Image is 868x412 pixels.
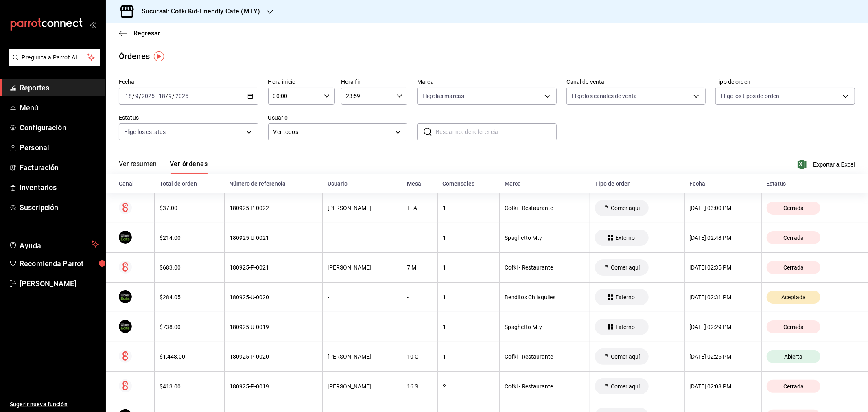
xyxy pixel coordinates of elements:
div: Canal [119,180,150,187]
img: Tooltip marker [154,51,164,61]
button: Ver órdenes [170,160,208,174]
div: - [407,324,433,330]
div: - [407,294,433,300]
div: [PERSON_NAME] [328,383,397,390]
span: Ver todos [273,128,393,136]
span: Aceptada [778,294,809,300]
div: 180925-P-0022 [230,205,317,211]
span: Suscripción [20,202,99,213]
div: Comensales [442,180,494,187]
div: Benditos Chilaquiles [505,294,585,300]
div: [PERSON_NAME] [328,205,397,211]
span: - [156,93,157,99]
div: Cofki - Restaurante [505,353,585,360]
span: [PERSON_NAME] [20,278,99,289]
div: [DATE] 02:08 PM [690,383,756,390]
span: Externo [612,294,638,300]
div: - [328,234,397,241]
div: $1,448.00 [160,353,219,360]
span: Ayuda [20,239,88,249]
div: navigation tabs [119,160,208,174]
div: 7 M [407,264,433,271]
div: Fecha [689,180,756,187]
label: Estatus [119,115,258,121]
span: Menú [20,102,99,113]
input: -- [158,93,166,99]
span: Inventarios [20,182,99,193]
div: Cofki - Restaurante [505,383,585,390]
span: / [132,93,135,99]
span: Elige los canales de venta [572,92,637,100]
div: [DATE] 02:29 PM [690,324,756,330]
span: Comer aquí [608,383,643,390]
span: Pregunta a Parrot AI [22,53,87,62]
input: -- [125,93,132,99]
span: Cerrada [780,324,807,330]
div: Total de orden [160,180,220,187]
div: 1 [443,294,494,300]
div: - [328,294,397,300]
label: Marca [417,79,557,85]
span: Comer aquí [608,353,643,360]
span: Abierta [781,353,806,360]
label: Hora fin [341,79,407,85]
div: $738.00 [160,324,219,330]
div: TEA [407,205,433,211]
span: Facturación [20,162,99,173]
div: $284.05 [160,294,219,300]
span: Elige los tipos de orden [721,92,779,100]
label: Fecha [119,79,258,85]
span: Personal [20,142,99,153]
span: Comer aquí [608,205,643,211]
div: $413.00 [160,383,219,390]
div: [DATE] 02:25 PM [690,353,756,360]
label: Tipo de orden [715,79,855,85]
div: Estatus [767,180,855,187]
div: 180925-U-0019 [230,324,317,330]
input: Buscar no. de referencia [436,124,557,140]
div: Usuario [328,180,397,187]
div: Spaghetto Mty [505,234,585,241]
div: [PERSON_NAME] [328,264,397,271]
div: Mesa [407,180,433,187]
label: Canal de venta [566,79,706,85]
div: 1 [443,234,494,241]
div: Órdenes [119,50,150,62]
button: Exportar a Excel [799,160,855,169]
input: ---- [175,93,189,99]
div: 2 [443,383,494,390]
div: $214.00 [160,234,219,241]
span: / [173,93,175,99]
span: Elige los estatus [124,128,166,136]
div: $37.00 [160,205,219,211]
span: Recomienda Parrot [20,258,99,269]
div: Marca [505,180,585,187]
button: Pregunta a Parrot AI [9,49,100,66]
div: [PERSON_NAME] [328,353,397,360]
div: $683.00 [160,264,219,271]
div: 180925-U-0021 [230,234,317,241]
span: Configuración [20,122,99,133]
div: 180925-P-0021 [230,264,317,271]
div: Número de referencia [230,180,318,187]
button: Regresar [119,29,160,37]
div: 1 [443,324,494,330]
span: Cerrada [780,264,807,271]
span: Externo [612,324,638,330]
input: -- [168,93,173,99]
span: Reportes [20,82,99,93]
button: Ver resumen [119,160,157,174]
div: Cofki - Restaurante [505,264,585,271]
div: [DATE] 03:00 PM [690,205,756,211]
div: [DATE] 02:31 PM [690,294,756,300]
div: [DATE] 02:48 PM [690,234,756,241]
span: Cerrada [780,234,807,241]
label: Hora inicio [268,79,335,85]
span: Cerrada [780,383,807,390]
span: Cerrada [780,205,807,211]
input: ---- [141,93,155,99]
div: 16 S [407,383,433,390]
div: - [407,234,433,241]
